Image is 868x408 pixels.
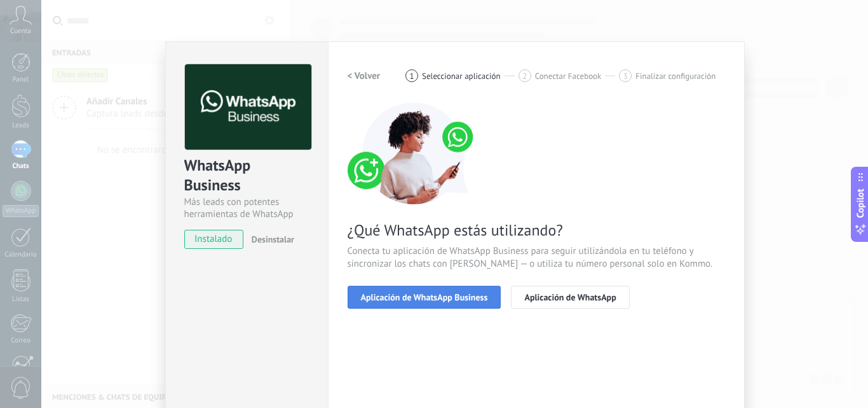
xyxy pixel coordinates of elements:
[348,102,481,204] img: connect number
[348,286,501,309] button: Aplicación de WhatsApp Business
[524,293,616,302] span: Aplicación de WhatsApp
[184,155,309,196] div: WhatsApp Business
[185,230,243,249] span: instalado
[522,71,527,81] span: 2
[348,70,381,82] h2: < Volver
[422,71,501,81] span: Seleccionar aplicación
[252,234,294,245] span: Desinstalar
[185,64,311,150] img: logo_main.png
[348,245,725,271] span: Conecta tu aplicación de WhatsApp Business para seguir utilizándola en tu teléfono y sincronizar ...
[184,196,309,220] div: Más leads con potentes herramientas de WhatsApp
[623,71,628,81] span: 3
[361,293,488,302] span: Aplicación de WhatsApp Business
[511,286,629,309] button: Aplicación de WhatsApp
[348,220,725,240] span: ¿Qué WhatsApp estás utilizando?
[535,71,602,81] span: Conectar Facebook
[410,71,414,81] span: 1
[247,230,294,249] button: Desinstalar
[635,71,715,81] span: Finalizar configuración
[854,188,867,218] span: Copilot
[348,64,381,87] button: < Volver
